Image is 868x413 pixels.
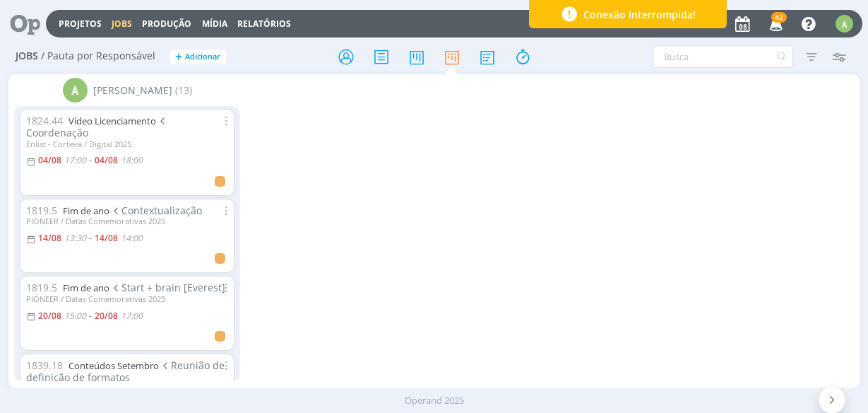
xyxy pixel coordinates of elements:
[38,154,61,166] span: 04/08
[26,294,228,303] div: PIONEER / Datas Comemorativas 2025
[175,50,182,64] span: +
[64,154,86,166] span: 17:00
[109,204,202,217] span: Contextualização
[583,7,696,22] span: Conexão interrompida!
[95,310,118,322] span: 20/08
[836,15,853,33] div: A
[63,281,109,294] a: Fim de ano
[175,83,192,98] span: (13)
[26,114,168,139] span: Coordenação
[38,232,61,244] span: 14/08
[59,18,102,30] a: Projetos
[26,139,228,149] div: Enlist - Corteva / Digital 2025
[771,12,787,23] span: 42
[89,156,92,165] span: -
[185,52,220,62] span: Adicionar
[26,216,228,226] div: PIONEER / Datas Comemorativas 2025
[26,359,63,372] span: 1839.18
[38,310,61,322] span: 20/08
[26,114,63,127] span: 1824.44
[233,18,295,30] button: Relatórios
[95,232,118,244] span: 14/08
[761,11,790,37] button: 42
[16,50,38,62] span: Jobs
[653,45,793,68] input: Busca
[93,83,172,98] span: [PERSON_NAME]
[64,310,86,322] span: 15:00
[69,115,156,127] a: Vídeo Licenciamento
[54,18,106,30] button: Projetos
[237,18,291,30] a: Relatórios
[41,50,155,62] span: / Pauta por Responsável
[69,359,159,372] a: Conteúdos Setembro
[121,310,143,322] span: 17:00
[121,232,143,244] span: 14:00
[138,18,196,30] button: Produção
[26,359,225,384] span: Reunião de definição de formatos
[121,154,143,166] span: 18:00
[63,204,109,217] a: Fim de ano
[89,312,92,320] span: -
[64,232,86,244] span: 13:30
[95,154,118,166] span: 04/08
[63,78,88,103] div: A
[202,18,227,30] a: Mídia
[142,18,191,30] a: Produção
[112,18,132,30] a: Jobs
[198,18,232,30] button: Mídia
[835,11,854,36] button: A
[109,281,225,294] span: Start + brain [Everest]
[26,204,57,217] span: 1819.5
[107,18,136,30] button: Jobs
[170,50,226,64] button: +Adicionar
[89,234,92,243] span: -
[26,281,57,294] span: 1819.5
